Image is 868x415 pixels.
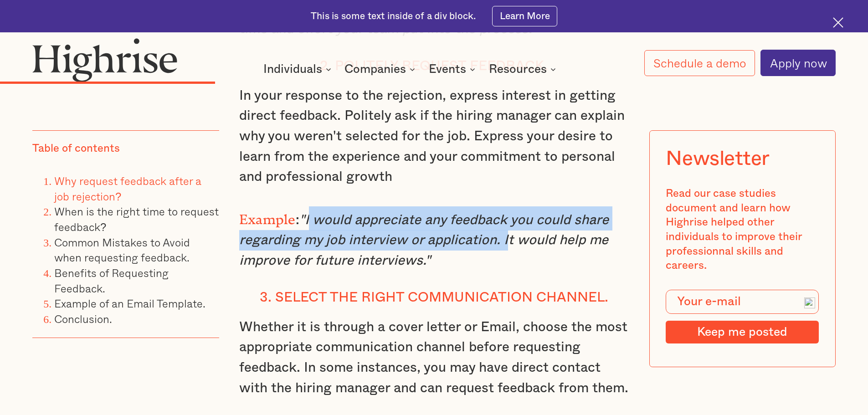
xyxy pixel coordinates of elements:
[666,290,819,314] input: Your e-mail
[344,64,406,75] div: Companies
[666,290,819,343] form: Modal Form
[54,264,169,297] a: Benefits of Requesting Feedback.
[239,213,609,267] em: "I would appreciate any feedback you could share regarding my job interview or application. It wo...
[54,310,112,327] a: Conclusion.
[32,142,120,156] div: Table of contents
[54,295,205,312] a: Example of an Email Template.
[239,317,629,399] p: Whether it is through a cover letter or Email, choose the most appropriate communication channel ...
[644,50,755,76] a: Schedule a demo
[54,234,190,266] a: Common Mistakes to Avoid when requesting feedback.
[54,203,219,235] a: When is the right time to request feedback?
[489,64,547,75] div: Resources
[311,10,476,23] div: This is some text inside of a div block.
[32,38,177,82] img: Highrise logo
[429,64,466,75] div: Events
[489,64,559,75] div: Resources
[239,206,629,271] p: :
[239,86,629,187] p: In your response to the rejection, express interest in getting direct feedback. Politely ask if t...
[492,6,557,26] a: Learn More
[833,17,843,28] img: Cross icon
[344,64,418,75] div: Companies
[54,172,201,205] a: Why request feedback after a job rejection?
[239,212,296,220] strong: Example
[429,64,478,75] div: Events
[804,297,815,308] img: npw-badge-icon-locked.svg
[239,290,629,306] h4: 3. Select the right communication channel.
[666,147,770,170] div: Newsletter
[666,321,819,343] input: Keep me posted
[666,187,819,273] div: Read our case studies document and learn how Highrise helped other individuals to improve their p...
[263,64,334,75] div: Individuals
[263,64,322,75] div: Individuals
[760,50,836,76] a: Apply now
